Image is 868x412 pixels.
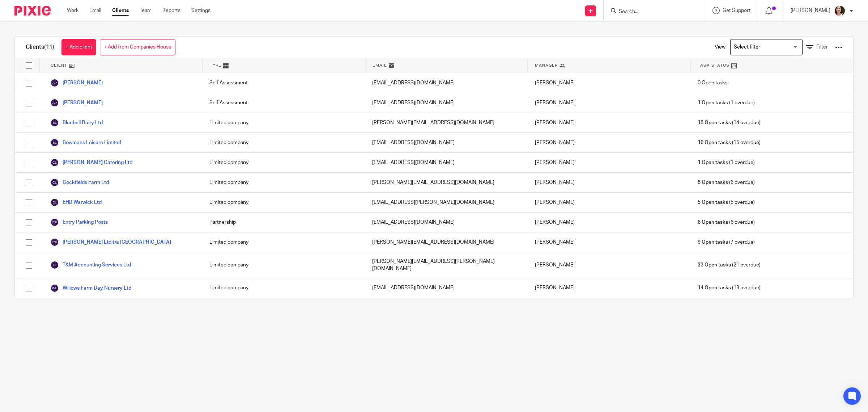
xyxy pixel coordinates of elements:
[698,62,729,68] span: Task Status
[162,7,180,14] a: Reports
[50,79,59,87] img: svg%3E
[50,218,59,227] img: svg%3E
[730,39,803,55] div: Search for option
[210,62,221,68] span: Type
[698,159,728,166] span: 1 Open tasks
[365,73,528,93] div: [EMAIL_ADDRESS][DOMAIN_NAME]
[698,261,761,269] span: (21 overdue)
[365,93,528,113] div: [EMAIL_ADDRESS][DOMAIN_NAME]
[528,73,690,93] div: [PERSON_NAME]
[202,232,365,252] div: Limited company
[698,119,731,126] span: 18 Open tasks
[202,213,365,232] div: Partnership
[528,173,690,192] div: [PERSON_NAME]
[50,178,109,187] a: Cockfields Farm Ltd
[698,219,755,226] span: (6 overdue)
[112,7,129,14] a: Clients
[365,193,528,212] div: [EMAIL_ADDRESS][PERSON_NAME][DOMAIN_NAME]
[698,284,761,291] span: (13 overdue)
[791,7,830,14] p: [PERSON_NAME]
[26,43,54,51] h1: Clients
[731,41,798,54] input: Search for option
[50,79,103,87] a: [PERSON_NAME]
[61,39,96,55] a: + Add client
[14,6,51,16] img: Pixie
[191,7,210,14] a: Settings
[89,7,101,14] a: Email
[698,99,755,106] span: (1 overdue)
[698,261,731,269] span: 23 Open tasks
[50,284,131,293] a: Willows Farm Day Nursery Ltd
[365,153,528,172] div: [EMAIL_ADDRESS][DOMAIN_NAME]
[50,158,59,167] img: svg%3E
[202,73,365,93] div: Self Assessment
[528,113,690,133] div: [PERSON_NAME]
[365,133,528,152] div: [EMAIL_ADDRESS][DOMAIN_NAME]
[698,79,727,87] span: 0 Open tasks
[723,8,750,13] span: Get Support
[202,173,365,192] div: Limited company
[22,59,36,72] input: Select all
[698,139,731,146] span: 16 Open tasks
[50,138,121,147] a: Bowmans Leisure Limited
[50,284,59,293] img: svg%3E
[50,261,131,269] a: T&M Accounting Services Ltd
[365,278,528,298] div: [EMAIL_ADDRESS][DOMAIN_NAME]
[202,93,365,113] div: Self Assessment
[202,193,365,212] div: Limited company
[67,7,78,14] a: Work
[50,158,132,167] a: [PERSON_NAME] Catering Ltd
[202,278,365,298] div: Limited company
[698,199,728,206] span: 5 Open tasks
[50,261,59,269] img: svg%3E
[816,45,828,50] span: Filter
[528,193,690,212] div: [PERSON_NAME]
[698,139,761,146] span: (15 overdue)
[50,98,103,107] a: [PERSON_NAME]
[202,252,365,278] div: Limited company
[528,133,690,152] div: [PERSON_NAME]
[50,138,59,147] img: svg%3E
[365,173,528,192] div: [PERSON_NAME][EMAIL_ADDRESS][DOMAIN_NAME]
[50,118,59,127] img: svg%3E
[202,113,365,133] div: Limited company
[100,39,175,55] a: + Add from Companies House
[528,153,690,172] div: [PERSON_NAME]
[140,7,152,14] a: Team
[365,252,528,278] div: [PERSON_NAME][EMAIL_ADDRESS][PERSON_NAME][DOMAIN_NAME]
[834,5,846,17] img: me.jpg
[698,99,728,106] span: 1 Open tasks
[698,239,755,246] span: (7 overdue)
[528,213,690,232] div: [PERSON_NAME]
[50,218,108,227] a: Entry Parking Posts
[373,62,387,68] span: Email
[698,219,728,226] span: 6 Open tasks
[528,252,690,278] div: [PERSON_NAME]
[618,9,683,15] input: Search
[365,113,528,133] div: [PERSON_NAME][EMAIL_ADDRESS][DOMAIN_NAME]
[50,198,59,207] img: svg%3E
[50,198,102,207] a: EHB Warwick Ltd
[698,159,755,166] span: (1 overdue)
[202,153,365,172] div: Limited company
[698,119,761,126] span: (14 overdue)
[698,179,728,186] span: 8 Open tasks
[698,199,755,206] span: (5 overdue)
[365,232,528,252] div: [PERSON_NAME][EMAIL_ADDRESS][DOMAIN_NAME]
[202,133,365,152] div: Limited company
[535,62,558,68] span: Manager
[50,118,103,127] a: Bluebell Dairy Ltd
[698,239,728,246] span: 9 Open tasks
[50,178,59,187] img: svg%3E
[704,37,842,58] div: View:
[698,284,731,291] span: 14 Open tasks
[698,179,755,186] span: (6 overdue)
[528,93,690,113] div: [PERSON_NAME]
[50,238,59,247] img: svg%3E
[44,44,54,50] span: (11)
[51,62,67,68] span: Client
[528,278,690,298] div: [PERSON_NAME]
[365,213,528,232] div: [EMAIL_ADDRESS][DOMAIN_NAME]
[50,98,59,107] img: svg%3E
[528,232,690,252] div: [PERSON_NAME]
